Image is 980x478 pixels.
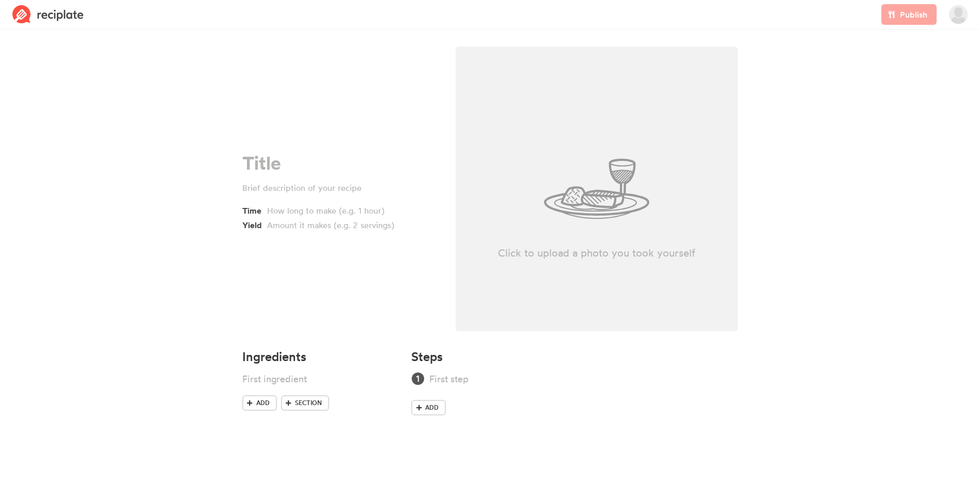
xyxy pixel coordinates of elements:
[242,350,399,364] h4: Ingredients
[295,398,322,408] span: Section
[411,350,443,364] h4: Steps
[242,217,267,231] span: Yield
[256,398,270,408] span: Add
[949,5,968,24] img: User's avatar
[425,403,439,412] span: Add
[12,5,84,24] img: Reciplate
[456,246,738,260] p: Click to upload a photo you took yourself
[242,202,267,217] span: Time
